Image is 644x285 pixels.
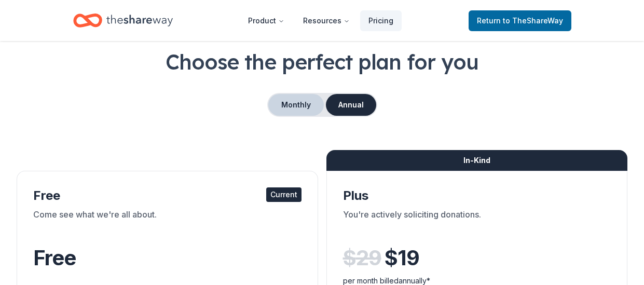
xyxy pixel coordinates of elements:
[17,47,627,76] h1: Choose the perfect plan for you
[73,8,173,33] a: Home
[360,10,402,31] a: Pricing
[326,94,376,116] button: Annual
[343,187,611,204] div: Plus
[240,10,293,31] button: Product
[268,94,324,116] button: Monthly
[343,208,611,237] div: You're actively soliciting donations.
[503,16,563,25] span: to TheShareWay
[385,243,419,273] span: $ 19
[33,187,302,204] div: Free
[33,208,302,237] div: Come see what we're all about.
[266,187,302,202] div: Current
[469,10,571,31] a: Returnto TheShareWay
[295,10,358,31] button: Resources
[240,8,402,33] nav: Main
[477,15,563,27] span: Return
[33,245,76,270] span: Free
[326,150,628,171] div: In-Kind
